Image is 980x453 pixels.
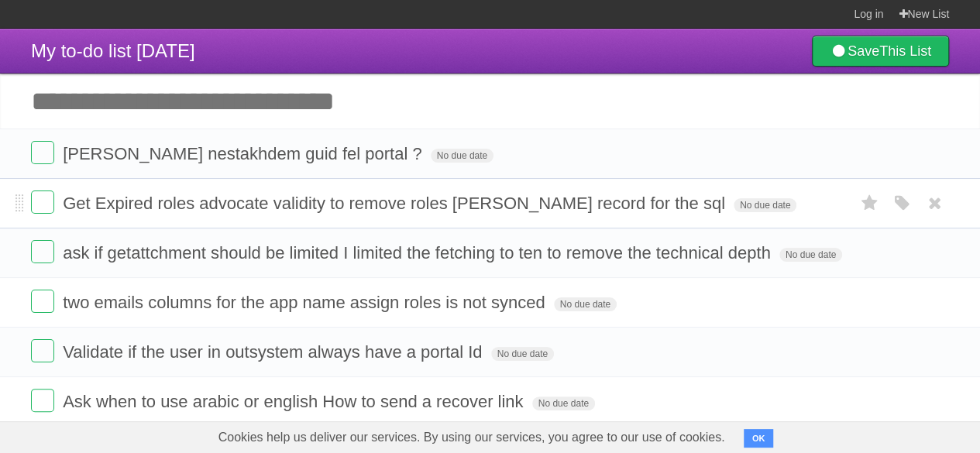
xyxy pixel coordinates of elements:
span: Cookies help us deliver our services. By using our services, you agree to our use of cookies. [203,422,741,453]
a: SaveThis List [812,36,949,67]
span: [PERSON_NAME] nestakhdem guid fel portal ? [63,144,425,163]
span: ask if getattchment should be limited I limited the fetching to ten to remove the technical depth [63,243,775,263]
label: Star task [854,339,884,365]
span: No due date [554,297,617,311]
label: Star task [854,389,884,414]
span: My to-do list [DATE] [31,40,195,61]
label: Star task [854,141,884,166]
span: No due date [532,396,595,410]
label: Done [31,389,54,412]
button: OK [744,429,774,448]
label: Done [31,141,54,164]
span: No due date [734,198,796,212]
span: Get Expired roles advocate validity to remove roles [PERSON_NAME] record for the sql [63,194,729,213]
label: Star task [854,240,884,266]
label: Star task [854,290,884,315]
b: This List [879,43,931,59]
span: Validate if the user in outsystem always have a portal Id [63,342,486,362]
label: Done [31,190,54,214]
label: Star task [854,190,884,216]
label: Done [31,240,54,263]
label: Done [31,290,54,313]
span: Ask when to use arabic or english How to send a recover link [63,392,527,411]
span: No due date [431,149,493,163]
span: No due date [491,347,554,361]
label: Done [31,339,54,362]
span: No due date [779,248,842,262]
span: two emails columns for the app name assign roles is not synced [63,293,548,312]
